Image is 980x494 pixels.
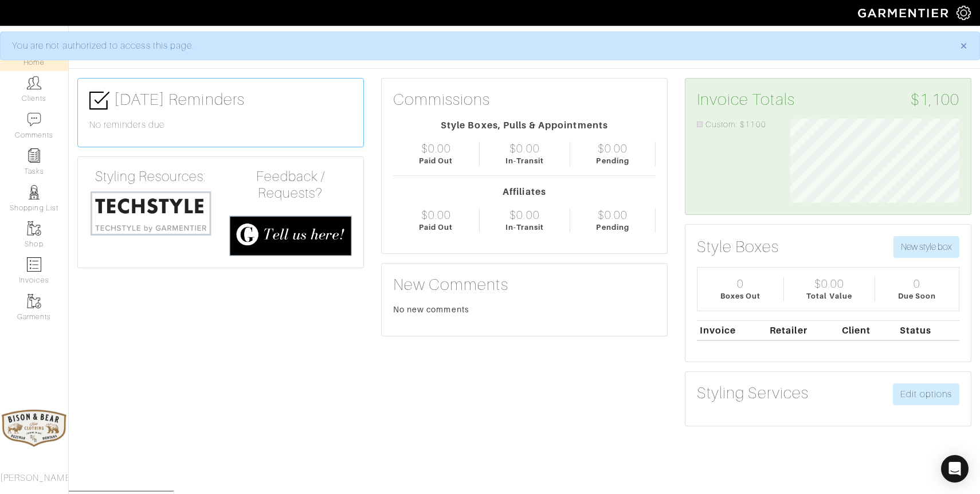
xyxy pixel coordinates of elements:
div: Pending [596,222,629,233]
span: $1,100 [911,90,959,109]
img: stylists-icon-eb353228a002819b7ec25b43dbf5f0378dd9e0616d9560372ff212230b889e62.png [27,185,41,199]
div: $0.00 [598,142,628,155]
div: 0 [914,277,920,291]
img: clients-icon-6bae9207a08558b7cb47a8932f037763ab4055f8c8b6bfacd5dc20c3e0201464.png [27,76,41,90]
h3: Styling Services [697,383,809,403]
div: No new comments [393,304,656,315]
div: $0.00 [814,277,844,291]
div: Open Intercom Messenger [941,455,969,483]
div: $0.00 [509,142,539,155]
div: Due Soon [898,291,936,301]
img: orders-icon-0abe47150d42831381b5fb84f609e132dff9fe21cb692f30cb5eec754e2cba89.png [27,257,41,272]
div: Paid Out [419,155,453,166]
div: Paid Out [419,222,453,233]
li: Custom: $1100 [697,119,773,131]
div: 0 [737,277,744,291]
h4: Feedback / Requests? [229,168,352,202]
div: $0.00 [421,142,451,155]
th: Retailer [767,320,839,340]
h3: [DATE] Reminders [89,90,352,111]
div: In-Transit [505,222,544,233]
img: garments-icon-b7da505a4dc4fd61783c78ac3ca0ef83fa9d6f193b1c9dc38574b1d14d53ca28.png [27,294,41,308]
th: Invoice [697,320,767,340]
div: Total Value [806,291,852,301]
img: comment-icon-a0a6a9ef722e966f86d9cbdc48e553b5cf19dbc54f86b18d962a5391bc8f6eb6.png [27,112,41,127]
h3: Invoice Totals [697,90,959,109]
th: Status [897,320,959,340]
h6: No reminders due [89,120,352,131]
div: Style Boxes, Pulls & Appointments [393,119,656,132]
div: In-Transit [505,155,544,166]
h3: Style Boxes [697,237,779,257]
h4: Styling Resources: [89,168,212,185]
img: feedback_requests-3821251ac2bd56c73c230f3229a5b25d6eb027adea667894f41107c140538ee0.png [229,215,352,257]
img: garmentier-logo-header-white-b43fb05a5012e4ada735d5af1a66efaba907eab6374d6393d1fbf88cb4ef424d.png [852,3,957,23]
div: Boxes Out [720,291,761,301]
img: garments-icon-b7da505a4dc4fd61783c78ac3ca0ef83fa9d6f193b1c9dc38574b1d14d53ca28.png [27,221,41,236]
div: Pending [596,155,629,166]
img: gear-icon-white-bd11855cb880d31180b6d7d6211b90ccbf57a29d726f0c71d8c61bd08dd39cc2.png [957,6,971,20]
button: New style box [893,236,959,258]
div: $0.00 [421,208,451,222]
img: reminder-icon-8004d30b9f0a5d33ae49ab947aed9ed385cf756f9e5892f1edd6e32f2345188e.png [27,148,41,163]
a: Edit options [893,383,959,405]
div: $0.00 [509,208,539,222]
th: Client [839,320,897,340]
span: × [959,38,968,53]
h3: Commissions [393,90,491,109]
h3: New Comments [393,275,656,295]
div: $0.00 [598,208,628,222]
div: You are not authorized to access this page. [12,39,943,53]
img: techstyle-93310999766a10050dc78ceb7f971a75838126fd19372ce40ba20cdf6a89b94b.png [89,190,212,237]
img: check-box-icon-36a4915ff3ba2bd8f6e4f29bc755bb66becd62c870f447fc0dd1365fcfddab58.png [89,91,109,111]
div: Affiliates [393,185,656,199]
